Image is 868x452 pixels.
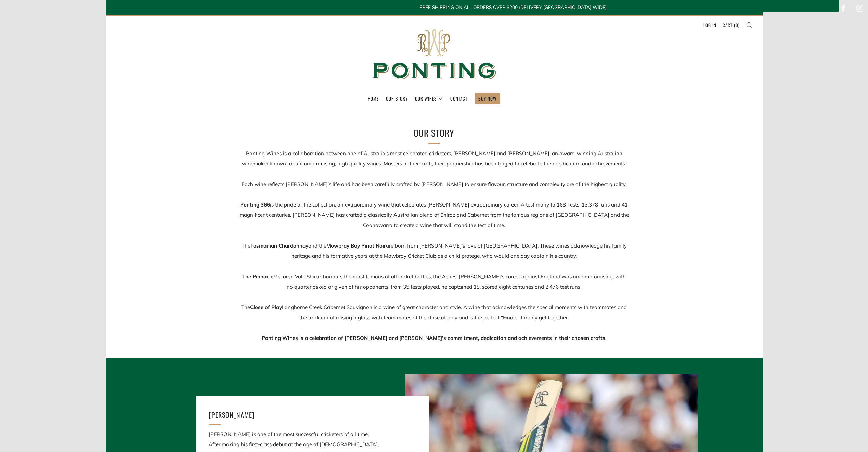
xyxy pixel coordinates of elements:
strong: Tasmanian Chardonnay [250,242,308,249]
span: 0 [736,22,738,28]
a: Our Wines [415,93,443,104]
a: Contact [450,93,467,104]
h2: Our Story [321,126,547,140]
a: Home [368,93,379,104]
a: Our Story [386,93,408,104]
h3: [PERSON_NAME] [209,409,417,421]
strong: Ponting Wines is a celebration of [PERSON_NAME] and [PERSON_NAME]'s commitment, dedication and ac... [262,335,607,341]
strong: Ponting 366 [240,201,270,208]
p: Ponting Wines is a collaboration between one of Australia’s most celebrated cricketers, [PERSON_N... [239,148,629,343]
strong: The Pinnacle [242,273,273,280]
img: Ponting Wines [366,16,503,93]
strong: Close of Play [250,304,282,310]
a: BUY NOW [478,93,496,104]
a: Log in [703,19,716,30]
a: Cart (0) [723,19,740,30]
strong: Mowbray Boy Pinot Noir [326,242,386,249]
